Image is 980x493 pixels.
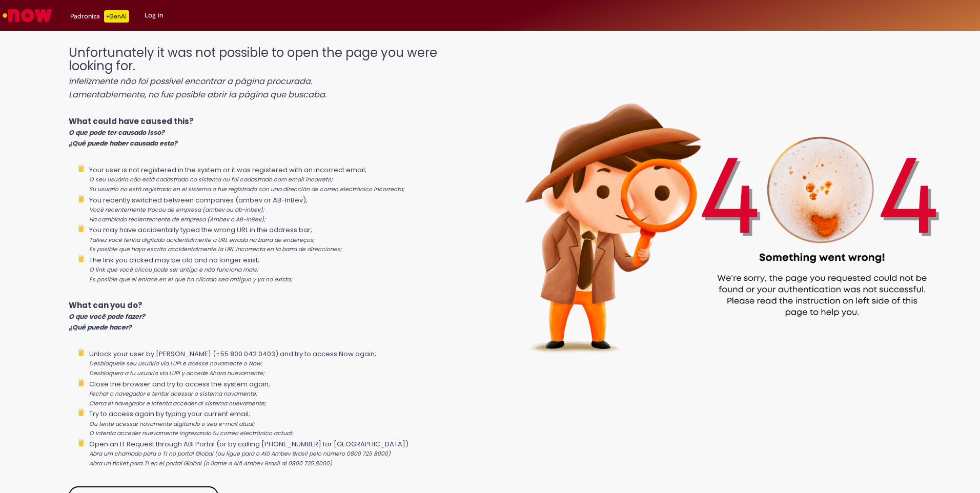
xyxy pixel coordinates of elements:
i: O que pode ter causado isso? [69,128,165,137]
i: Es posible que el enlace en el que ha clicado sea antiguo y ya no exista; [89,276,292,283]
h1: Unfortunately it was not possible to open the page you were looking for. [69,46,479,100]
i: Es posible que haya escrito accidentalmente la URL incorrecta en la barra de direcciones; [89,245,342,253]
li: Try to access again by typing your current email; [89,408,479,438]
li: Your user is not registered in the system or it was registered with an incorrect email; [89,164,479,194]
i: Cierra el navegador e intenta acceder al sistema nuevamente; [89,400,266,407]
i: Infelizmente não foi possível encontrar a página procurada. [69,75,312,87]
i: Su usuario no está registrado en el sistema o fue registrado con una dirección de correo electrón... [89,186,404,193]
i: Desbloquea a tu usuario vía LUPI y accede Ahora nuevamente; [89,369,264,377]
i: Abra um chamado para o TI no portal Global (ou ligue para o Alô Ambev Brasil pelo número 0800 725... [89,450,391,458]
i: Abra un ticket para TI en el portal Global (o llame a Alô Ambev Brasil al 0800 725 8000) [89,460,332,467]
i: ¿Qué puede haber causado esto? [69,139,177,148]
li: You may have accidentally typed the wrong URL in the address bar; [89,224,479,254]
i: ¿Qué puede hacer? [69,323,132,332]
p: What can you do? [69,300,479,333]
i: O que você pode fazer? [69,312,145,321]
i: Ha cambiado recientemente de empresa (Ambev o AB-InBev); [89,216,266,223]
i: Desbloqueie seu usuário via LUPI e acesse novamente o Now; [89,360,262,367]
i: O intenta acceder nuevamente ingresando tu correo electrónico actual; [89,429,293,437]
p: +GenAi [104,10,129,23]
i: Você recentemente trocou de empresa (ambev ou ab-inbev); [89,206,264,214]
li: Unlock your user by [PERSON_NAME] (+55 800 042 0403) and try to access Now again; [89,348,479,378]
i: Ou tente acessar novamente digitando o seu e-mail atual; [89,420,255,428]
li: The link you clicked may be old and no longer exist; [89,254,479,284]
li: Close the browser and try to access the system again; [89,378,479,408]
img: ServiceNow [1,5,54,26]
i: Talvez você tenha digitado acidentalmente a URL errada na barra de endereços; [89,236,315,244]
i: Fechar o navegador e tentar acessar o sistema novamente; [89,390,257,398]
div: Padroniza [70,10,129,23]
li: Open an IT Request through ABI Portal (or by calling [PHONE_NUMBER] for [GEOGRAPHIC_DATA]) [89,438,479,468]
i: O link que você clicou pode ser antigo e não funciona mais; [89,266,258,274]
p: What could have caused this? [69,116,479,149]
img: 404_ambev_new.png [479,36,980,385]
i: Lamentablemente, no fue posible abrir la página que buscaba. [69,89,326,100]
i: O seu usuário não está cadastrado no sistema ou foi cadastrado com email incorreto; [89,176,333,183]
li: You recently switched between companies (ambev or AB-InBev); [89,194,479,224]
